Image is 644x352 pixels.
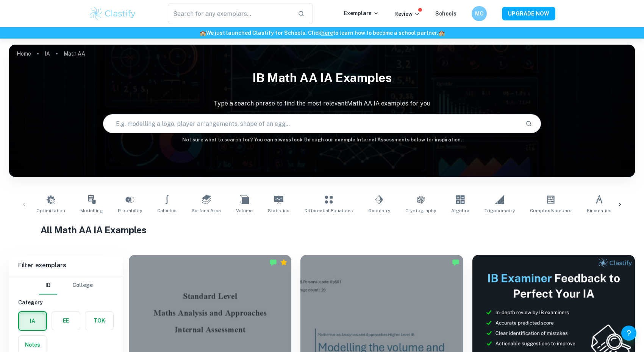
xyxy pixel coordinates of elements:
[269,259,277,266] img: Marked
[118,207,142,214] span: Probability
[344,9,379,17] p: Exemplars
[452,259,460,266] img: Marked
[85,312,113,330] button: TOK
[9,66,635,90] h1: IB Math AA IA examples
[9,136,635,144] h6: Not sure what to search for? You can always look through our example Internal Assessments below f...
[41,223,604,237] h1: All Math AA IA Examples
[157,207,177,214] span: Calculus
[168,3,292,24] input: Search for any exemplars...
[305,207,353,214] span: Differential Equations
[89,6,137,21] img: Clastify logo
[36,207,65,214] span: Optimization
[18,298,114,307] h6: Category
[368,207,390,214] span: Geometry
[475,9,484,18] h6: MO
[502,7,555,20] button: UPGRADE NOW
[192,207,221,214] span: Surface Area
[19,312,46,330] button: IA
[451,207,469,214] span: Algebra
[9,255,123,276] h6: Filter exemplars
[522,117,535,130] button: Search
[9,99,635,108] p: Type a search phrase to find the most relevant Math AA IA examples for you
[435,11,456,17] a: Schools
[64,50,85,58] p: Math AA
[621,326,636,341] button: Help and Feedback
[236,207,253,214] span: Volume
[405,207,436,214] span: Cryptography
[45,48,50,59] a: IA
[39,276,93,295] div: Filter type choice
[72,276,93,295] button: College
[321,30,333,36] a: here
[52,312,80,330] button: EE
[80,207,103,214] span: Modelling
[472,6,487,21] button: MO
[530,207,572,214] span: Complex Numbers
[438,30,445,36] span: 🏫
[485,207,515,214] span: Trigonometry
[17,48,31,59] a: Home
[103,113,519,134] input: E.g. modelling a logo, player arrangements, shape of an egg...
[200,30,206,36] span: 🏫
[39,276,57,295] button: IB
[268,207,289,214] span: Statistics
[280,259,288,266] div: Premium
[2,29,642,37] h6: We just launched Clastify for Schools. Click to learn how to become a school partner.
[394,10,420,18] p: Review
[587,207,611,214] span: Kinematics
